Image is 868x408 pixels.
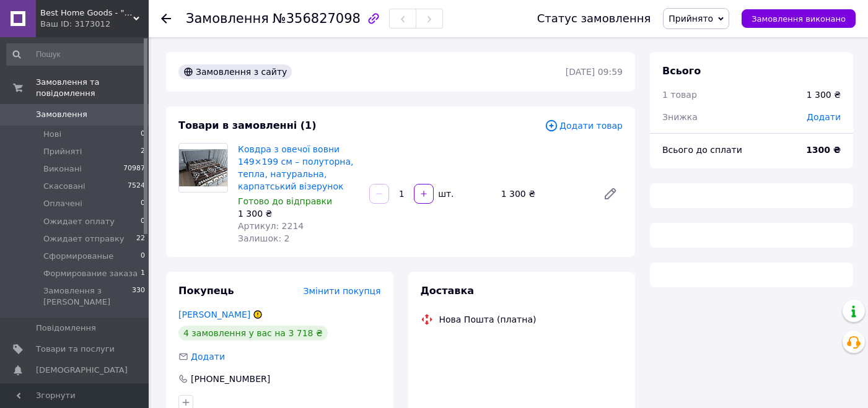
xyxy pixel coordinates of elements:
div: шт. [435,188,455,200]
span: Замовлення та повідомлення [36,77,149,99]
div: Нова Пошта (платна) [436,313,540,326]
span: Best Home Goods - "Кращі товари для дому, подарунки, дрібниці" [40,7,133,19]
div: Статус замовлення [537,12,651,25]
div: Повернутися назад [161,12,171,25]
div: Замовлення з сайту [178,64,292,79]
div: 1 300 ₴ [238,207,359,220]
img: Ковдра з овечої вовни 149×199 см – полуторна, тепла, натуральна, карпатський візерунок [179,149,227,186]
span: Готово до відправки [238,196,332,206]
span: Повідомлення [36,323,96,334]
span: Покупець [178,285,234,297]
span: Додати [807,112,841,122]
span: Артикул: 2214 [238,221,304,231]
div: 1 300 ₴ [807,89,841,101]
span: Сформированые [43,251,113,262]
span: 2 [141,146,145,157]
span: Змінити покупця [304,286,381,296]
b: 1300 ₴ [806,145,841,155]
div: 1 300 ₴ [496,185,593,202]
span: Скасовані [43,181,85,192]
span: 1 [141,268,145,279]
button: Замовлення виконано [742,9,856,28]
a: [PERSON_NAME] [178,310,250,319]
span: Залишок: 2 [238,233,290,243]
a: Редагувати [598,181,623,206]
span: Товари в замовленні (1) [178,119,317,131]
span: Оплачені [43,198,82,209]
span: 70987 [123,163,145,175]
span: Прийняті [43,146,82,157]
span: [DEMOGRAPHIC_DATA] [36,365,128,376]
span: Формирование заказа [43,268,138,279]
span: 0 [141,216,145,227]
span: Доставка [421,285,475,297]
span: 7524 [128,181,145,192]
input: Пошук [6,43,146,66]
div: 4 замовлення у вас на 3 718 ₴ [178,326,328,341]
span: Всього [662,65,701,77]
span: Нові [43,129,61,140]
div: [PHONE_NUMBER] [190,373,271,385]
span: Товари та послуги [36,344,115,355]
span: 0 [141,251,145,262]
time: [DATE] 09:59 [566,67,623,77]
a: Ковдра з овечої вовни 149×199 см – полуторна, тепла, натуральна, карпатський візерунок [238,144,354,191]
span: Ожидает отправку [43,233,125,245]
span: Додати [191,352,225,362]
span: 0 [141,129,145,140]
span: Додати товар [545,119,623,132]
span: 1 товар [662,90,697,100]
span: Замовлення з [PERSON_NAME] [43,285,132,308]
span: Знижка [662,112,698,122]
div: Ваш ID: 3173012 [40,19,149,30]
span: Виконані [43,163,82,175]
span: Замовлення [186,11,269,26]
span: 0 [141,198,145,209]
span: Всього до сплати [662,145,742,155]
span: №356827098 [273,11,361,26]
span: Прийнято [669,14,713,24]
span: 22 [136,233,145,245]
span: Ожидает оплату [43,216,115,227]
span: Замовлення виконано [752,14,846,24]
span: 330 [132,285,145,308]
span: Замовлення [36,109,87,120]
